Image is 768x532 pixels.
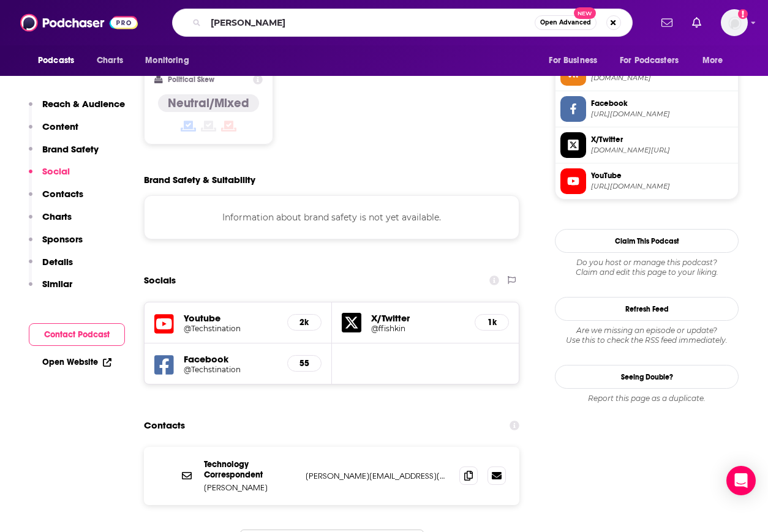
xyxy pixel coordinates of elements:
button: Contact Podcast [29,323,125,346]
p: Sponsors [42,233,83,245]
a: @Techstination [184,324,277,333]
p: Similar [42,278,72,290]
h5: X/Twitter [371,312,465,324]
div: Are we missing an episode or update? Use this to check the RSS feed immediately. [555,326,739,345]
a: Seeing Double? [555,365,739,389]
p: Contacts [42,188,83,200]
img: User Profile [721,9,748,36]
h5: Facebook [184,353,277,365]
a: Show notifications dropdown [657,12,677,33]
span: Facebook [591,98,733,109]
span: https://www.youtube.com/@Techstination [591,182,733,191]
svg: Add a profile image [738,9,748,19]
p: [PERSON_NAME] [204,482,296,493]
p: Social [42,165,70,177]
p: Technology Correspondent [204,459,296,480]
a: @ffishkin [371,324,465,333]
h2: Political Skew [168,75,214,84]
button: open menu [694,49,739,72]
a: Charts [89,49,130,72]
button: open menu [540,49,612,72]
h5: 2k [298,317,311,328]
a: X/Twitter[DOMAIN_NAME][URL] [560,132,733,158]
h2: Socials [144,269,176,292]
p: Reach & Audience [42,98,125,110]
div: Information about brand safety is not yet available. [144,195,519,239]
div: Search podcasts, credits, & more... [172,9,633,37]
button: Contacts [29,188,83,211]
a: Open Website [42,357,111,367]
a: YouTube[URL][DOMAIN_NAME] [560,168,733,194]
span: Logged in as ebolden [721,9,748,36]
span: YouTube [591,170,733,181]
button: Sponsors [29,233,83,256]
button: Content [29,121,78,143]
button: Reach & Audience [29,98,125,121]
span: Monitoring [145,52,189,69]
button: Open AdvancedNew [535,15,597,30]
button: Refresh Feed [555,297,739,321]
button: Similar [29,278,72,301]
div: Claim and edit this page to your liking. [555,258,739,277]
h4: Neutral/Mixed [168,96,249,111]
h5: 55 [298,358,311,369]
a: Facebook[URL][DOMAIN_NAME] [560,96,733,122]
p: [PERSON_NAME][EMAIL_ADDRESS][DOMAIN_NAME] [306,471,450,481]
a: Show notifications dropdown [687,12,706,33]
span: Charts [97,52,123,69]
span: X/Twitter [591,134,733,145]
p: Details [42,256,73,268]
span: New [574,7,596,19]
span: Podcasts [38,52,74,69]
span: Open Advanced [540,20,591,26]
button: Show profile menu [721,9,748,36]
button: open menu [137,49,205,72]
div: Open Intercom Messenger [726,466,756,495]
span: https://www.facebook.com/Techstination [591,110,733,119]
button: Claim This Podcast [555,229,739,253]
span: Do you host or manage this podcast? [555,258,739,268]
button: open menu [612,49,696,72]
button: Details [29,256,73,279]
h2: Brand Safety & Suitability [144,174,255,185]
span: twitter.com/ffishkin [591,146,733,155]
img: Podchaser - Follow, Share and Rate Podcasts [20,11,138,34]
span: For Business [549,52,597,69]
h5: 1k [485,317,499,328]
p: Brand Safety [42,143,99,155]
button: Charts [29,211,72,233]
div: Report this page as a duplicate. [555,394,739,403]
button: open menu [29,49,90,72]
button: Brand Safety [29,143,99,166]
a: @Techstination [184,365,277,374]
p: Content [42,121,78,132]
span: anchor.fm [591,73,733,83]
p: Charts [42,211,72,222]
span: For Podcasters [620,52,679,69]
span: More [702,52,723,69]
h2: Contacts [144,414,185,437]
h5: Youtube [184,312,277,324]
button: Social [29,165,70,188]
input: Search podcasts, credits, & more... [206,13,535,32]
